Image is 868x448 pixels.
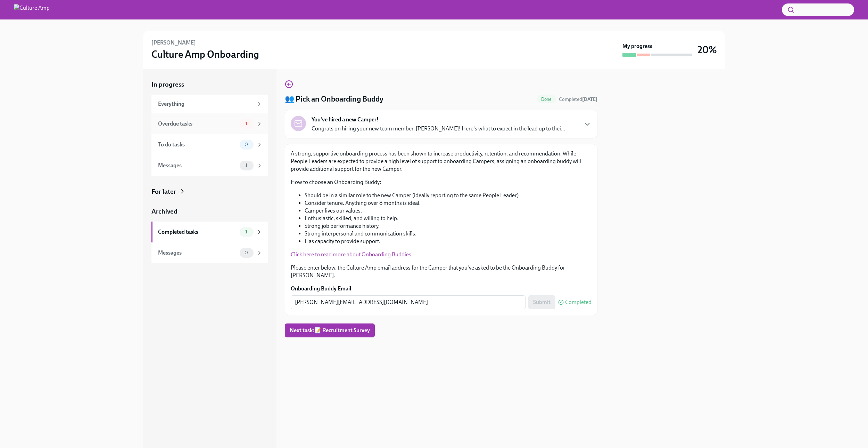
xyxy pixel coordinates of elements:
div: Messages [158,249,237,257]
h3: Culture Amp Onboarding [151,48,259,61]
p: Please enter below, the Culture Amp email address for the Camper that you've asked to be the Onbo... [291,264,592,279]
div: For later [151,187,176,196]
a: To do tasks0 [151,134,268,155]
img: Culture Amp [14,4,50,15]
span: Done [537,97,556,102]
li: Should be in a similar role to the new Camper (ideally reporting to the same People Leader) [305,192,592,199]
span: 1 [241,163,251,168]
a: For later [151,187,268,196]
span: 0 [240,250,252,255]
strong: My progress [622,42,652,50]
div: Everything [158,100,254,108]
h4: 👥 Pick an Onboarding Buddy [285,94,383,104]
li: Strong job performance history. [305,222,592,230]
span: Completed [559,96,597,102]
span: Next task : 📝 Recruitment Survey [290,327,370,334]
span: 1 [241,121,251,126]
h6: [PERSON_NAME] [151,39,196,47]
span: 0 [240,142,252,147]
a: Overdue tasks1 [151,113,268,134]
div: Completed tasks [158,228,237,236]
div: Overdue tasks [158,120,237,128]
a: Completed tasks1 [151,222,268,242]
li: Strong interpersonal and communication skills. [305,230,592,238]
label: Onboarding Buddy Email [291,285,592,293]
p: A strong, supportive onboarding process has been shown to increase productivity, retention, and r... [291,150,592,173]
div: Messages [158,162,237,169]
strong: [DATE] [582,96,597,102]
li: Has capacity to provide support. [305,238,592,245]
strong: You've hired a new Camper! [312,116,379,123]
p: Congrats on hiring your new team member, [PERSON_NAME]! Here's what to expect in the lead up to t... [312,125,565,133]
a: Archived [151,207,268,216]
span: Completed [565,299,592,305]
input: Enter their work email address [291,295,526,309]
li: Consider tenure. Anything over 8 months is ideal. [305,199,592,207]
a: Messages0 [151,242,268,263]
span: 1 [241,229,251,234]
a: In progress [151,80,268,89]
a: Everything [151,95,268,113]
button: Next task:📝 Recruitment Survey [285,323,375,337]
div: To do tasks [158,141,237,149]
li: Enthusiastic, skilled, and willing to help. [305,215,592,222]
p: How to choose an Onboarding Buddy: [291,178,592,186]
li: Camper lives our values. [305,207,592,215]
a: Messages1 [151,155,268,176]
a: Click here to read more about Onboarding Buddies [291,251,411,258]
h3: 20% [697,43,717,56]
